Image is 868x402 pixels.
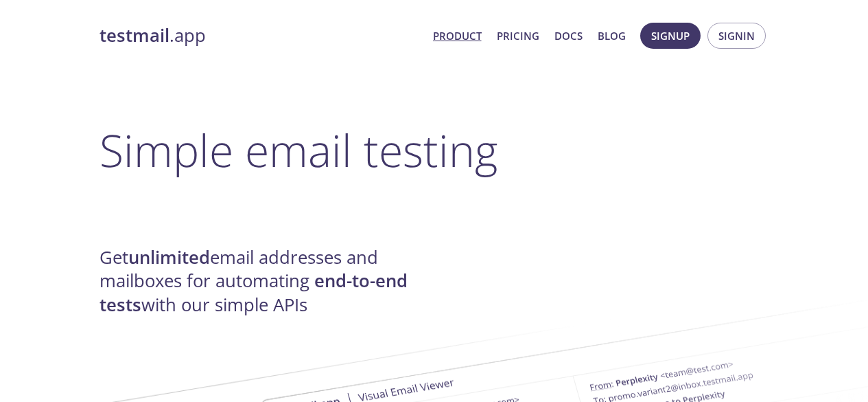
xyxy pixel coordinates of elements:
a: Docs [554,27,583,45]
strong: end-to-end tests [99,269,408,316]
h4: Get email addresses and mailboxes for automating with our simple APIs [99,246,434,317]
span: Signup [651,27,690,45]
a: testmail.app [99,24,422,47]
a: Product [433,27,482,45]
button: Signin [707,23,766,49]
span: Signin [718,27,755,45]
a: Pricing [497,27,539,45]
strong: testmail [99,23,169,47]
a: Blog [598,27,626,45]
button: Signup [640,23,701,49]
strong: unlimited [128,245,210,269]
h1: Simple email testing [99,124,769,177]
